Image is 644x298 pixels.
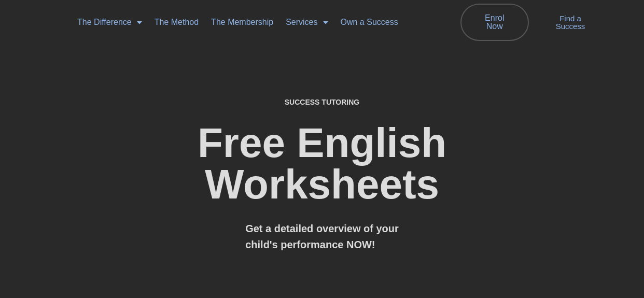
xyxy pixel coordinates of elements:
[334,10,404,34] a: Own a Success
[544,15,596,30] span: Find a Success
[477,14,512,31] span: Enrol Now
[71,10,148,34] a: The Difference
[529,4,612,40] a: Find a Success
[279,10,334,34] a: Services
[71,10,427,34] nav: Menu
[205,10,279,34] a: The Membership
[245,221,399,253] h3: Get a detailed overview of your child's performance NOW!
[148,10,205,34] a: The Method
[460,4,529,41] a: Enrol Now
[131,122,513,205] h2: Free English Worksheets​
[236,98,408,107] h4: SUCCESS TUTORING​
